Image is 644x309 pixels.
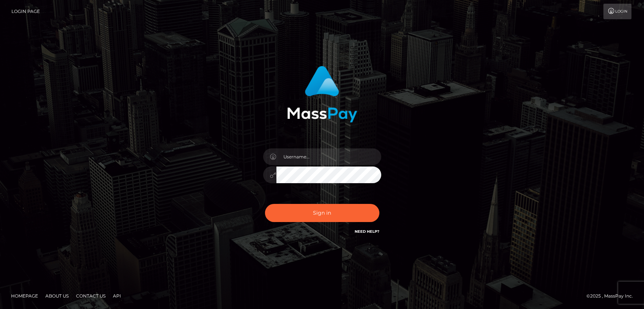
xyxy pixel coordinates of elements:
[586,292,638,300] div: © 2025 , MassPay Inc.
[355,229,379,234] a: Need Help?
[8,290,41,302] a: Homepage
[11,4,40,19] a: Login Page
[42,290,72,302] a: About Us
[73,290,109,302] a: Contact Us
[603,4,631,19] a: Login
[287,66,357,122] img: MassPay Login
[276,148,381,165] input: Username...
[265,204,379,222] button: Sign in
[110,290,124,302] a: API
